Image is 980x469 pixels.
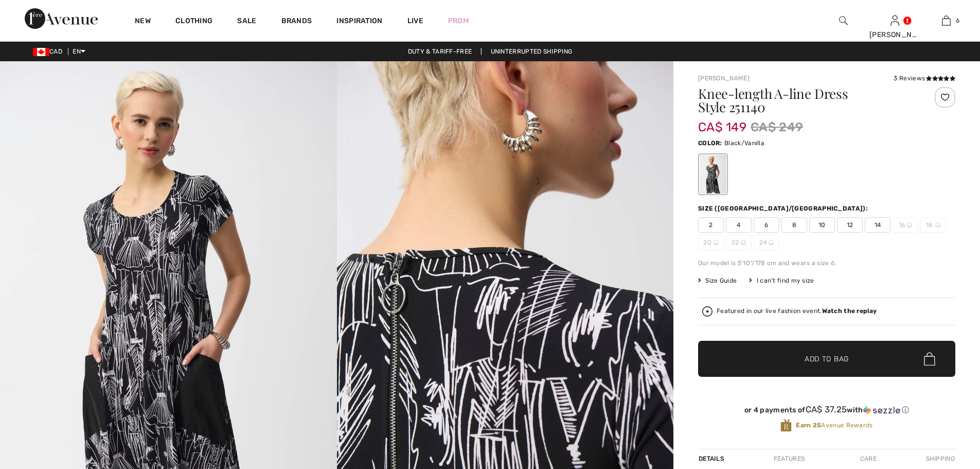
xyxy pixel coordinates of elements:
div: 3 Reviews [894,74,955,83]
div: Care [851,449,885,468]
strong: Watch the replay [822,307,877,315]
div: Size ([GEOGRAPHIC_DATA]/[GEOGRAPHIC_DATA]): [698,204,870,213]
div: or 4 payments of with [698,405,955,415]
span: 18 [920,217,946,233]
a: [PERSON_NAME] [698,75,750,82]
span: CAD [33,48,66,55]
div: Our model is 5'10"/178 cm and wears a size 6. [698,258,955,268]
div: [PERSON_NAME] [869,29,920,40]
img: ring-m.svg [714,240,719,245]
span: CA$ 249 [751,118,803,136]
span: 6 [754,217,779,233]
a: 6 [921,14,971,27]
div: Featured in our live fashion event. [717,308,877,315]
span: Add to Bag [805,354,849,364]
div: Features [765,449,813,468]
span: 20 [698,235,724,250]
span: EN [73,48,85,55]
div: Shipping [923,449,955,468]
img: Watch the replay [702,306,712,317]
span: CA$ 149 [698,110,746,134]
span: Color: [698,140,722,147]
span: 22 [726,235,752,250]
a: Clothing [175,16,212,27]
span: 10 [809,217,835,233]
h1: Knee-length A-line Dress Style 251140 [698,87,913,114]
img: Bag.svg [924,352,935,366]
img: ring-m.svg [769,240,774,245]
span: 12 [837,217,863,233]
div: or 4 payments ofCA$ 37.25withSezzle Click to learn more about Sezzle [698,405,955,419]
button: Add to Bag [698,341,955,377]
img: Canadian Dollar [33,48,49,56]
a: Brands [281,16,312,27]
img: Avenue Rewards [780,419,792,432]
span: 24 [754,235,779,250]
span: Inspiration [336,16,382,27]
span: 14 [865,217,890,233]
span: Avenue Rewards [796,421,872,430]
span: Size Guide [698,276,737,285]
img: search the website [839,14,848,27]
span: CA$ 37.25 [806,404,847,414]
img: My Bag [942,14,951,27]
span: 6 [956,16,959,25]
span: 8 [781,217,807,233]
img: ring-m.svg [741,240,746,245]
div: I can't find my size [749,276,814,285]
img: ring-m.svg [907,222,912,228]
a: Prom [448,15,469,26]
span: 4 [726,217,752,233]
a: New [135,16,151,27]
img: ring-m.svg [935,222,940,228]
span: 2 [698,217,724,233]
img: 1ère Avenue [25,8,98,29]
div: Details [698,449,727,468]
img: My Info [890,14,899,27]
a: Sign In [890,15,899,25]
div: Black/Vanilla [700,155,726,194]
span: Black/Vanilla [724,140,764,147]
span: 16 [893,217,918,233]
a: Sale [237,16,256,27]
strong: Earn 25 [796,422,821,429]
a: Live [407,15,423,26]
img: Sezzle [863,406,900,415]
